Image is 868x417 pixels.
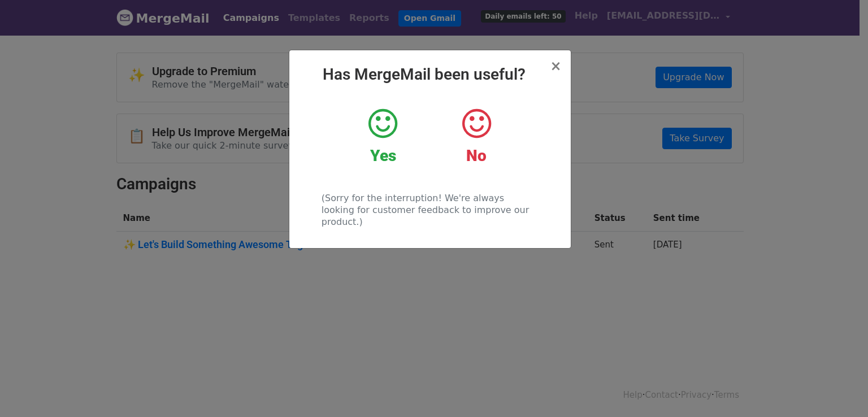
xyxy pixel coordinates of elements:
[550,59,561,73] button: Close
[466,146,487,165] strong: No
[550,58,561,74] span: ×
[322,192,538,228] p: (Sorry for the interruption! We're always looking for customer feedback to improve our product.)
[438,107,514,166] a: No
[345,107,421,166] a: Yes
[298,65,562,84] h2: Has MergeMail been useful?
[370,146,396,165] strong: Yes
